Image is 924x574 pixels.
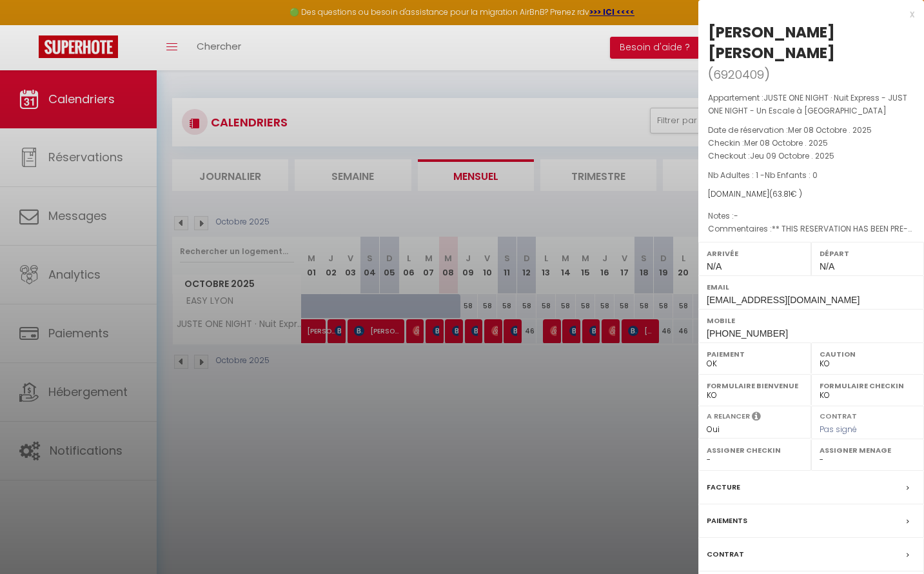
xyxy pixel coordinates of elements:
div: x [698,6,914,22]
span: - [734,210,738,221]
label: Formulaire Checkin [820,379,916,392]
label: Départ [820,247,916,260]
p: Checkin : [708,137,914,150]
span: 6920409 [713,66,764,83]
span: N/A [820,261,834,272]
label: Paiement [707,348,803,361]
span: [EMAIL_ADDRESS][DOMAIN_NAME] [707,295,860,305]
span: Nb Adultes : 1 - [708,170,818,181]
label: Paiements [707,514,747,528]
span: Mer 08 Octobre . 2025 [788,124,872,135]
p: Commentaires : [708,223,914,235]
label: Email [707,281,916,293]
label: A relancer [707,411,750,422]
label: Facture [707,480,740,494]
span: JUSTE ONE NIGHT · Nuit Express - JUST ONE NIGHT - Un Escale à [GEOGRAPHIC_DATA] [708,92,907,116]
label: Assigner Checkin [707,444,803,457]
span: 63.81 [772,188,791,199]
label: Assigner Menage [820,444,916,457]
label: Caution [820,348,916,361]
span: ( ) [708,65,770,83]
p: Appartement : [708,92,914,117]
span: ( € ) [769,188,802,199]
span: N/A [707,261,722,272]
span: Mer 08 Octobre . 2025 [744,137,828,148]
div: [DOMAIN_NAME] [708,188,914,201]
label: Mobile [707,314,916,327]
label: Contrat [707,548,744,561]
span: Nb Enfants : 0 [765,170,818,181]
span: Pas signé [820,424,857,435]
div: [PERSON_NAME] [PERSON_NAME] [708,22,914,63]
label: Contrat [820,411,857,419]
label: Formulaire Bienvenue [707,379,803,392]
label: Arrivée [707,247,803,260]
span: Jeu 09 Octobre . 2025 [750,150,834,161]
p: Date de réservation : [708,124,914,137]
p: Notes : [708,210,914,223]
i: Sélectionner OUI si vous souhaiter envoyer les séquences de messages post-checkout [752,411,761,425]
span: [PHONE_NUMBER] [707,328,788,339]
p: Checkout : [708,150,914,163]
